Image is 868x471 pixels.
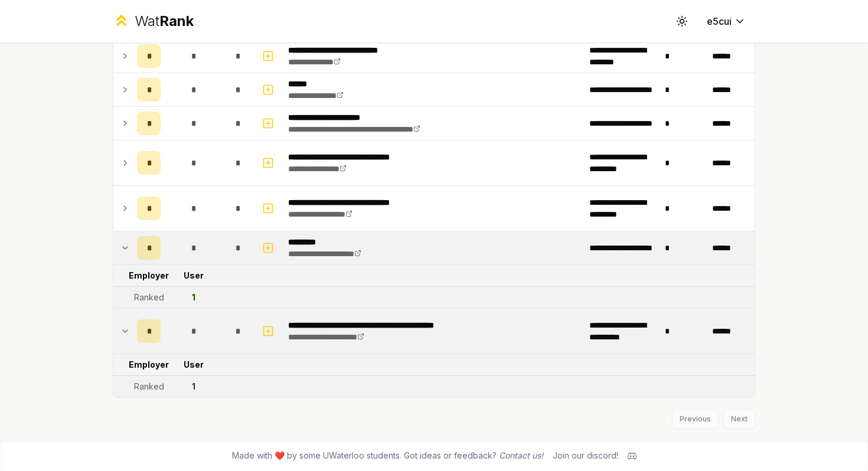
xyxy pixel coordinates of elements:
span: e5cui [707,14,732,28]
td: User [165,265,222,286]
a: Contact us! [499,450,543,460]
td: Employer [132,354,165,375]
td: User [165,354,222,375]
td: Employer [132,265,165,286]
div: Ranked [134,381,164,392]
button: e5cui [697,11,755,32]
div: Ranked [134,292,164,303]
div: 1 [192,381,195,392]
span: Made with ❤️ by some UWaterloo students. Got ideas or feedback? [232,450,543,462]
div: Join our discord! [553,450,618,462]
span: Rank [159,12,194,30]
a: WatRank [113,12,194,31]
div: Wat [135,12,194,31]
div: 1 [192,292,195,303]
